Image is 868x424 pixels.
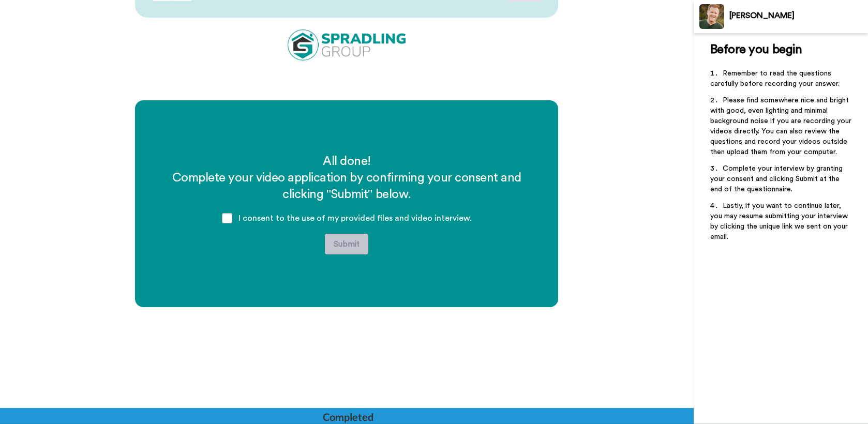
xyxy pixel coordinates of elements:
[710,202,850,240] span: Lastly, if you want to continue later, you may resume submitting your interview by clicking the u...
[710,97,854,156] span: Please find somewhere nice and bright with good, even lighting and minimal background noise if yo...
[710,43,802,56] span: Before you begin
[172,172,525,201] span: Complete your video application by confirming your consent and clicking "Submit" below.
[710,165,845,193] span: Complete your interview by granting your consent and clicking Submit at the end of the questionna...
[323,155,371,168] span: All done!
[323,410,372,424] div: Completed
[710,70,840,87] span: Remember to read the questions carefully before recording your answer.
[325,234,368,254] button: Submit
[729,11,867,21] div: [PERSON_NAME]
[238,214,472,222] span: I consent to the use of my provided files and video interview.
[699,4,724,29] img: Profile Image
